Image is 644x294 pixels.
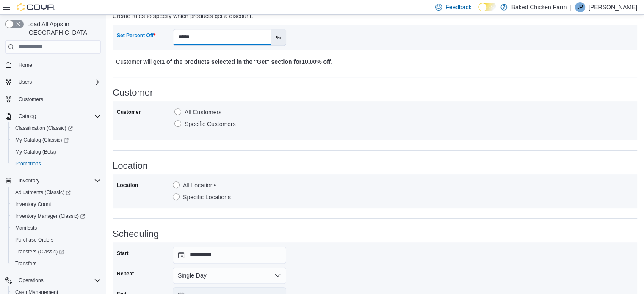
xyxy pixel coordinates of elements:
[12,258,101,269] span: Transfers
[12,123,76,133] a: Classification (Classic)
[113,88,637,98] h3: Customer
[12,159,44,169] a: Promotions
[12,199,55,209] a: Inventory Count
[2,93,104,105] button: Customers
[15,125,73,132] span: Classification (Classic)
[17,3,55,11] img: Cova
[2,175,104,187] button: Inventory
[15,248,64,255] span: Transfers (Classic)
[15,201,51,208] span: Inventory Count
[577,2,583,12] span: JP
[15,60,36,70] a: Home
[113,161,637,171] h3: Location
[19,96,43,103] span: Customers
[8,258,104,269] button: Transfers
[24,20,101,37] span: Load All Apps in [GEOGRAPHIC_DATA]
[113,229,637,239] h3: Scheduling
[15,176,43,186] button: Inventory
[117,182,138,189] label: Location
[19,62,32,69] span: Home
[117,270,134,277] label: Repeat
[15,160,41,167] span: Promotions
[12,187,74,198] a: Adjustments (Classic)
[12,247,67,257] a: Transfers (Classic)
[15,77,101,87] span: Users
[173,192,231,202] label: Specific Locations
[15,77,35,87] button: Users
[12,211,101,221] span: Inventory Manager (Classic)
[15,111,101,121] span: Catalog
[8,187,104,198] a: Adjustments (Classic)
[8,222,104,234] button: Manifests
[173,180,216,190] label: All Locations
[15,275,101,286] span: Operations
[8,134,104,146] a: My Catalog (Classic)
[511,2,567,12] p: Baked Chicken Farm
[15,213,85,220] span: Inventory Manager (Classic)
[2,59,104,71] button: Home
[8,158,104,170] button: Promotions
[15,260,36,267] span: Transfers
[116,57,504,67] p: Customer will get
[12,199,101,209] span: Inventory Count
[19,79,32,85] span: Users
[15,189,71,196] span: Adjustments (Classic)
[12,235,57,245] a: Purchase Orders
[271,29,286,45] label: %
[8,198,104,210] button: Inventory Count
[12,135,72,145] a: My Catalog (Classic)
[478,3,496,11] input: Dark Mode
[174,119,236,129] label: Specific Customers
[117,109,141,115] label: Customer
[117,32,155,39] label: Set Percent Off
[2,275,104,286] button: Operations
[570,2,572,12] p: |
[19,177,39,184] span: Inventory
[174,107,221,117] label: All Customers
[173,267,286,284] button: Single Day
[15,111,39,121] button: Catalog
[12,223,40,233] a: Manifests
[8,122,104,134] a: Classification (Classic)
[12,187,101,198] span: Adjustments (Classic)
[15,94,101,104] span: Customers
[15,60,101,70] span: Home
[2,76,104,88] button: Users
[12,211,88,221] a: Inventory Manager (Classic)
[15,137,69,143] span: My Catalog (Classic)
[8,246,104,258] a: Transfers (Classic)
[445,3,471,11] span: Feedback
[113,11,506,21] p: Create rules to specify which products get a discount.
[15,148,56,155] span: My Catalog (Beta)
[12,135,101,145] span: My Catalog (Classic)
[12,258,40,269] a: Transfers
[15,275,47,286] button: Operations
[12,247,101,257] span: Transfers (Classic)
[19,277,44,284] span: Operations
[173,247,286,264] input: Press the down key to open a popover containing a calendar.
[12,147,101,157] span: My Catalog (Beta)
[12,223,101,233] span: Manifests
[117,250,128,257] label: Start
[8,210,104,222] a: Inventory Manager (Classic)
[12,123,101,133] span: Classification (Classic)
[15,236,54,243] span: Purchase Orders
[589,2,637,12] p: [PERSON_NAME]
[19,113,36,120] span: Catalog
[8,146,104,158] button: My Catalog (Beta)
[15,225,37,231] span: Manifests
[2,110,104,122] button: Catalog
[575,2,585,12] div: Julio Perez
[161,58,332,65] b: 1 of the products selected in the "Get" section for 10.00% off .
[8,234,104,246] button: Purchase Orders
[12,147,60,157] a: My Catalog (Beta)
[478,11,479,12] span: Dark Mode
[15,176,101,186] span: Inventory
[12,159,101,169] span: Promotions
[12,235,101,245] span: Purchase Orders
[15,94,47,104] a: Customers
